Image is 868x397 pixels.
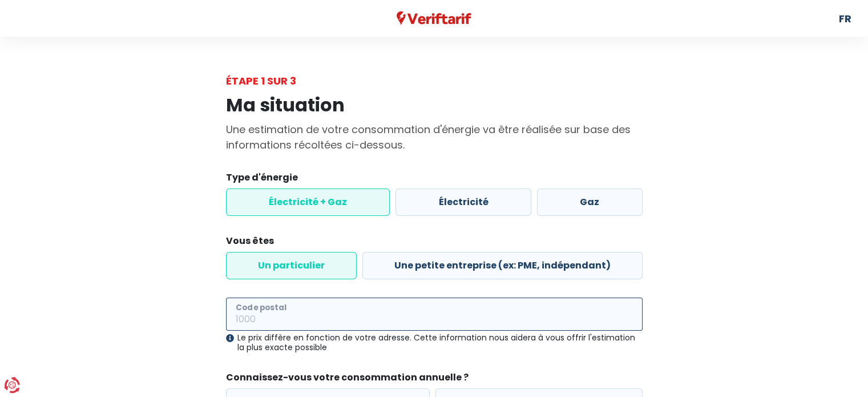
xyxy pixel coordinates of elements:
[226,252,357,279] label: Un particulier
[395,189,531,216] label: Électricité
[537,189,643,216] label: Gaz
[362,252,643,279] label: Une petite entreprise (ex: PME, indépendant)
[226,122,643,153] p: Une estimation de votre consommation d'énergie va être réalisée sur base des informations récolté...
[226,234,643,252] legend: Vous êtes
[397,11,471,26] img: Veriftarif logo
[226,94,643,116] h1: Ma situation
[226,371,643,388] legend: Connaissez-vous votre consommation annuelle ?
[226,333,643,352] div: Le prix diffère en fonction de votre adresse. Cette information nous aidera à vous offrir l'estim...
[226,73,643,89] div: Étape 1 sur 3
[226,298,643,331] input: 1000
[226,171,643,189] legend: Type d'énergie
[226,189,390,216] label: Électricité + Gaz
